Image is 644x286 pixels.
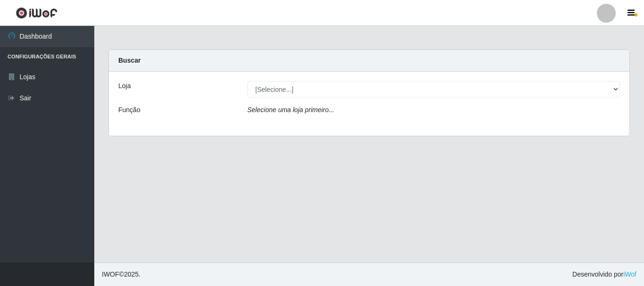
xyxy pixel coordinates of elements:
span: Desenvolvido por [572,270,636,279]
a: iWof [623,270,636,278]
strong: Buscar [118,57,140,64]
label: Loja [118,81,131,91]
img: CoreUI Logo [16,7,58,19]
span: IWOF [102,270,119,278]
label: Função [118,105,140,115]
i: Selecione uma loja primeiro... [248,106,334,114]
span: © 2025 . [102,270,140,279]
